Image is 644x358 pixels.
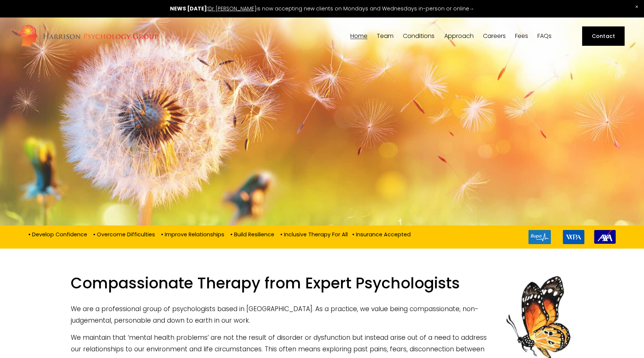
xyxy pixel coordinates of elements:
a: Dr [PERSON_NAME] [208,5,256,12]
a: Fees [515,33,528,40]
a: folder dropdown [403,33,435,40]
a: folder dropdown [444,33,474,40]
span: Approach [444,33,474,39]
a: Contact [582,26,625,46]
a: folder dropdown [377,33,394,40]
a: Careers [483,33,506,40]
span: Team [377,33,394,39]
p: • Develop Confidence • Overcome Difficulties • Improve Relationships • Build Resilience • Inclusi... [28,230,411,238]
p: We are a professional group of psychologists based in [GEOGRAPHIC_DATA]. As a practice, we value ... [71,303,573,326]
img: Harrison Psychology Group [19,24,158,48]
a: Home [350,33,367,40]
a: FAQs [537,33,552,40]
h1: Compassionate Therapy from Expert Psychologists [71,274,573,297]
span: Conditions [403,33,435,39]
